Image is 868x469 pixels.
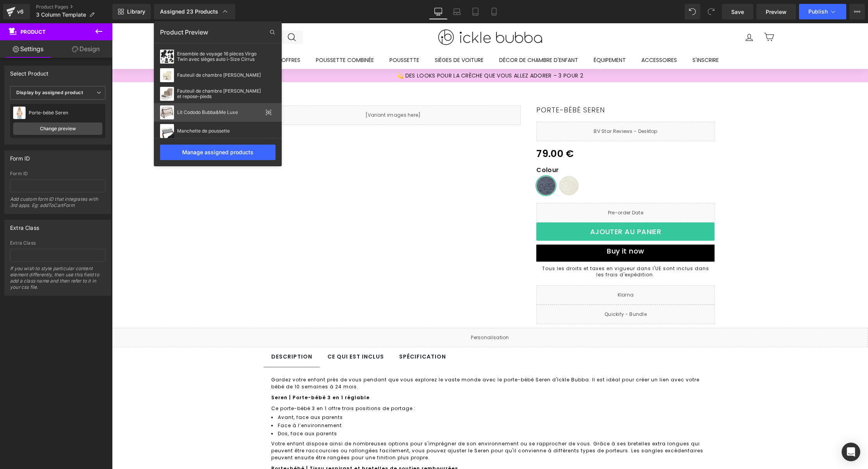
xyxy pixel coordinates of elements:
[270,28,315,46] a: Poussette
[428,242,599,254] p: Tous les droits et taxes en vigueur dans l'UE sont inclus dans les frais d'expédition.
[13,107,26,119] img: pImage
[127,8,145,15] span: Library
[842,443,860,461] div: Open Intercom Messenger
[429,4,448,19] a: Desktop
[159,415,597,440] p: Votre enfant dispose ainsi de nombreuses options pour s'imprégner de son environnement ou se rapp...
[849,4,865,19] button: More
[478,203,549,213] span: ajouter au panier
[3,4,30,19] a: v6
[10,66,49,77] div: Select Product
[315,28,379,46] a: Sièges de voiture
[21,29,46,35] span: Product
[112,4,151,19] a: New Library
[10,196,105,214] div: Add custom form ID that integrates with 3rd apps. Eg: addToCartForm
[94,7,191,21] input: Rechercher
[15,7,25,17] div: v6
[16,90,83,95] b: Display by assigned product
[36,12,86,18] span: 3 Column Template
[159,351,597,369] p: Gardez votre enfant près de vous pendant que vous explorez le vaste monde avec le porte-bébé Sere...
[474,28,522,46] a: Équipement
[10,240,105,246] div: Extra Class
[154,26,282,38] div: Product Preview
[159,442,346,448] strong: Porte-bébé | Tissu respirant et bretelles de soutien rembourrées
[134,28,196,46] a: Dernières offres
[10,151,30,162] div: Form ID
[159,399,597,406] li: Face à l’environnement
[448,4,466,19] a: Laptop
[799,4,846,19] button: Publish
[466,4,485,19] a: Tablet
[36,4,112,10] a: Product Pages
[196,28,270,46] a: Poussette Combinée
[647,2,667,25] a: Panier
[177,72,262,78] div: Fauteuil de chambre [PERSON_NAME]
[159,371,258,378] strong: Seren | Porte-bébé 3 en 1 réglable
[177,110,262,115] div: Lit Cododo Bubba&Me Luxe
[424,83,493,91] a: Porte-bébé Seren
[215,329,272,338] div: Ce qui est inclus
[424,143,603,152] label: Colour
[432,153,436,172] span: Slate
[159,407,597,414] li: Dos, face aux parents
[177,88,262,99] div: Fauteuil de chambre [PERSON_NAME] et repose-pieds
[29,110,102,116] div: Porte-bébé Seren
[379,28,474,46] a: Décor de chambre d'enfant
[159,391,597,398] li: Avant, face aux parents
[10,220,39,231] div: Extra Class
[287,329,334,338] div: spécification
[766,8,787,16] span: Preview
[58,40,114,58] a: Design
[10,266,105,295] div: If you wish to style particular content element differently, then use this field to add a class n...
[455,153,458,172] span: Stone
[10,171,105,176] div: Form ID
[285,48,471,56] a: 💫 Des looks pour la crèche que vous allez adorer – 3 pour 2
[159,380,597,391] p: Ce porte-bébé 3 en 1 offre trois positions de portage :
[424,221,603,238] button: Buy it now
[808,9,828,15] span: Publish
[160,8,229,16] div: Assigned 23 Products
[522,28,573,46] a: Accessoires
[485,4,503,19] a: Mobile
[160,145,276,160] div: Manage assigned products
[424,199,603,218] button: ajouter au panier
[703,4,719,19] button: Redo
[685,4,700,19] button: Undo
[424,126,462,135] span: 79.00 €
[13,122,102,135] a: Change preview
[573,28,615,46] a: S'inscrire
[159,329,200,338] div: Description
[731,8,744,16] span: Save
[177,128,262,134] div: Manchette de poussette
[177,51,262,62] div: Ensemble de voyage 16 pièces Virgo Twin avec sièges auto i-Size Cirrus
[756,4,796,19] a: Preview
